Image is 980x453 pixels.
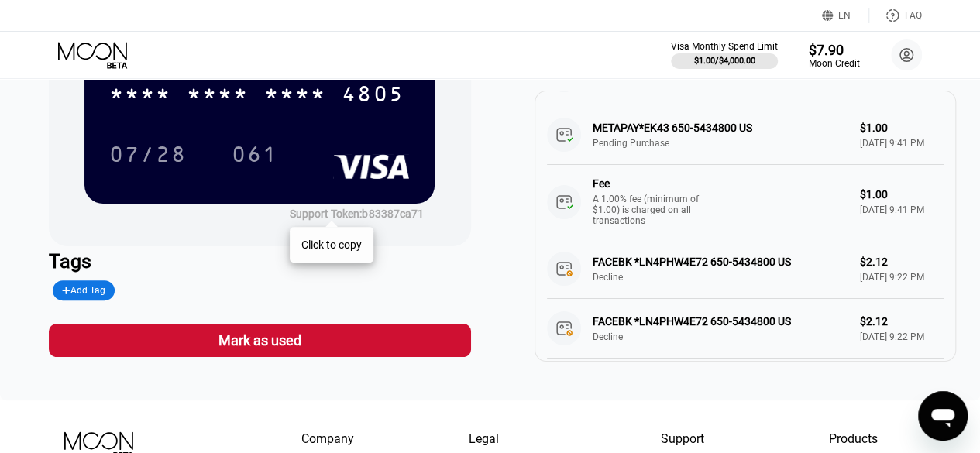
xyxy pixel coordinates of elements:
[109,144,187,169] div: 07/28
[301,239,362,251] div: Click to copy
[838,10,851,21] div: EN
[694,56,755,66] div: $1.00 / $4,000.00
[661,431,714,446] div: Support
[809,42,860,69] div: $7.90Moon Credit
[53,280,115,300] div: Add Tag
[671,41,778,69] div: Visa Monthly Spend Limit$1.00/$4,000.00
[547,165,944,239] div: FeeA 1.00% fee (minimum of $1.00) is charged on all transactions$1.00[DATE] 9:41 PM
[809,42,860,58] div: $7.90
[918,391,968,441] iframe: Button to launch messaging window, conversation in progress
[860,204,944,215] div: [DATE] 9:41 PM
[342,84,404,108] div: 4805
[301,431,355,446] div: Company
[828,431,877,446] div: Products
[593,177,701,190] div: Fee
[860,188,944,201] div: $1.00
[290,208,423,220] div: Support Token: b83387ca71
[671,41,778,52] div: Visa Monthly Spend Limit
[49,250,470,273] div: Tags
[232,144,278,169] div: 061
[822,8,869,23] div: EN
[98,135,198,173] div: 07/28
[218,331,301,349] div: Mark as used
[593,194,709,226] div: A 1.00% fee (minimum of $1.00) is charged on all transactions
[809,58,860,69] div: Moon Credit
[290,208,423,220] div: Support Token:b83387ca71
[869,8,922,23] div: FAQ
[49,324,470,357] div: Mark as used
[905,10,922,21] div: FAQ
[220,135,290,173] div: 061
[62,285,105,296] div: Add Tag
[469,431,547,446] div: Legal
